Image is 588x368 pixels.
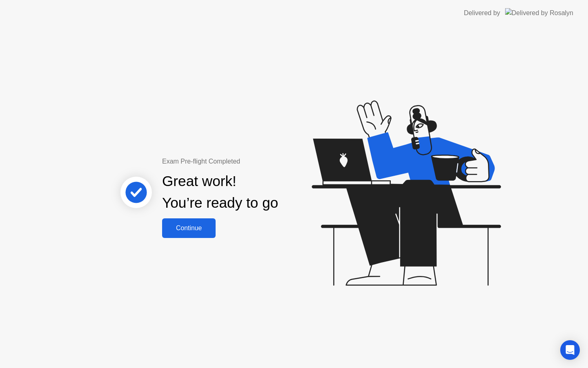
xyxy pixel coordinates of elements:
div: Open Intercom Messenger [560,340,580,360]
div: Great work! You’re ready to go [162,171,278,214]
div: Exam Pre-flight Completed [162,157,331,166]
button: Continue [162,218,216,238]
div: Continue [165,224,213,232]
img: Delivered by Rosalyn [505,8,573,18]
div: Delivered by [464,8,500,18]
